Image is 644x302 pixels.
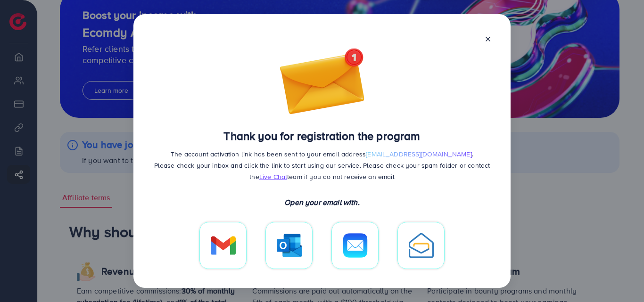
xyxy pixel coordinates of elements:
[211,236,236,255] img: icon contact
[604,260,637,295] iframe: Chat
[277,234,302,257] img: icon contact
[171,148,473,160] p: The account activation link has been sent to your email address .
[366,149,471,159] span: [EMAIL_ADDRESS][DOMAIN_NAME]
[272,44,373,120] img: ic-mailbox.14a64bc2.png
[223,129,420,143] h3: Thank you for registration the program
[190,196,454,208] p: Open your email with.
[152,160,492,182] p: Please check your inbox and click the link to start using our service. Please check your spam fol...
[409,233,434,258] img: icon contact
[259,172,287,181] span: Live Chat
[342,233,369,258] img: icon contact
